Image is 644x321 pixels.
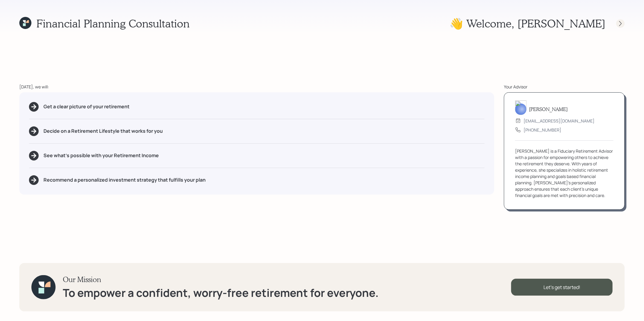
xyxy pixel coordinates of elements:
[63,275,379,284] h3: Our Mission
[43,153,159,158] h5: See what's possible with your Retirement Income
[515,100,527,115] img: treva-nostdahl-headshot.png
[36,17,190,30] h1: Financial Planning Consultation
[63,286,379,299] h1: To empower a confident, worry-free retirement for everyone.
[524,127,561,133] div: [PHONE_NUMBER]
[19,84,494,90] div: [DATE], we will:
[529,106,568,112] h5: [PERSON_NAME]
[511,279,613,296] div: Let's get started!
[43,128,163,134] h5: Decide on a Retirement Lifestyle that works for you
[43,104,130,110] h5: Get a clear picture of your retirement
[450,17,605,30] h1: 👋 Welcome , [PERSON_NAME]
[515,148,614,199] div: [PERSON_NAME] is a Fiduciary Retirement Advisor with a passion for empowering others to achieve t...
[504,84,625,90] div: Your Advisor
[43,177,206,183] h5: Recommend a personalized investment strategy that fulfills your plan
[524,118,594,124] div: [EMAIL_ADDRESS][DOMAIN_NAME]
